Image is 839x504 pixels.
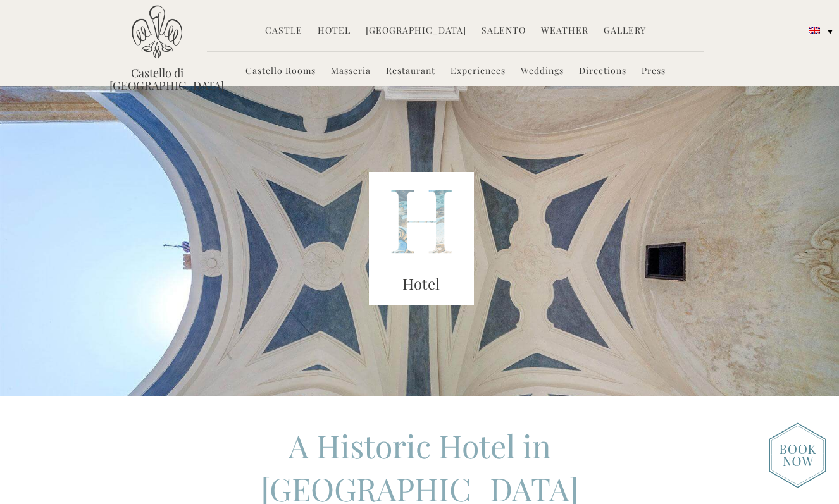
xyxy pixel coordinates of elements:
[809,27,820,34] img: English
[265,24,302,39] a: Castle
[541,24,588,39] a: Weather
[604,24,646,39] a: Gallery
[642,65,666,79] a: Press
[369,273,474,295] h3: Hotel
[318,24,351,39] a: Hotel
[451,65,506,79] a: Experiences
[245,65,316,79] a: Castello Rooms
[369,172,474,305] img: castello_header_block.png
[331,65,371,79] a: Masseria
[769,422,826,488] img: new-booknow.png
[386,65,435,79] a: Restaurant
[366,24,466,39] a: [GEOGRAPHIC_DATA]
[132,5,182,59] img: Castello di Ugento
[109,66,204,92] a: Castello di [GEOGRAPHIC_DATA]
[579,65,626,79] a: Directions
[482,24,526,39] a: Salento
[521,65,564,79] a: Weddings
